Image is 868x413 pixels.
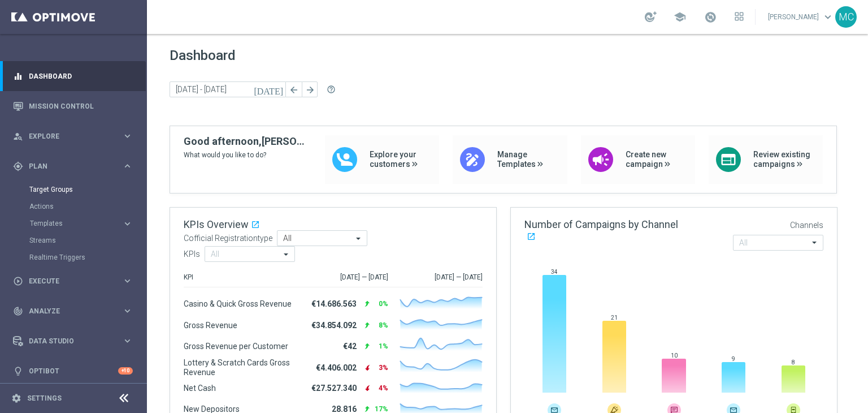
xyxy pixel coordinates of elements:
[122,276,133,286] i: keyboard_arrow_right
[12,72,133,81] button: equalizer Dashboard
[13,276,23,286] i: play_circle_outline
[12,132,133,141] button: person_search Explore keyboard_arrow_right
[13,356,133,386] div: Optibot
[29,219,133,228] button: Templates keyboard_arrow_right
[29,253,118,262] a: Realtime Triggers
[29,133,122,140] span: Explore
[13,131,23,141] i: person_search
[29,91,133,121] a: Mission Control
[13,336,122,346] div: Data Studio
[12,102,133,111] button: Mission Control
[27,395,62,402] a: Settings
[29,278,122,285] span: Execute
[13,61,133,91] div: Dashboard
[122,161,133,171] i: keyboard_arrow_right
[767,8,835,25] a: [PERSON_NAME]keyboard_arrow_down
[13,71,23,81] i: equalizer
[29,236,118,245] a: Streams
[30,220,122,227] div: Templates
[13,276,122,286] div: Execute
[122,218,133,229] i: keyboard_arrow_right
[29,338,122,345] span: Data Studio
[13,306,23,316] i: track_changes
[12,367,133,376] button: lightbulb Optibot +10
[13,306,122,316] div: Analyze
[13,91,133,121] div: Mission Control
[29,202,118,211] a: Actions
[118,367,133,375] div: +10
[11,393,21,403] i: settings
[822,11,834,23] span: keyboard_arrow_down
[12,307,133,316] button: track_changes Analyze keyboard_arrow_right
[29,215,146,232] div: Templates
[122,335,133,346] i: keyboard_arrow_right
[13,161,122,171] div: Plan
[13,131,122,141] div: Explore
[13,161,23,171] i: gps_fixed
[29,198,146,215] div: Actions
[29,356,118,386] a: Optibot
[30,220,111,227] span: Templates
[29,232,146,249] div: Streams
[29,181,146,198] div: Target Groups
[29,61,133,91] a: Dashboard
[122,306,133,316] i: keyboard_arrow_right
[12,277,133,286] button: play_circle_outline Execute keyboard_arrow_right
[835,6,857,28] div: MC
[12,337,133,346] button: Data Studio keyboard_arrow_right
[29,163,122,170] span: Plan
[29,249,146,266] div: Realtime Triggers
[29,185,118,194] a: Target Groups
[122,131,133,141] i: keyboard_arrow_right
[12,162,133,171] button: gps_fixed Plan keyboard_arrow_right
[674,11,686,23] span: school
[13,366,23,376] i: lightbulb
[29,308,122,315] span: Analyze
